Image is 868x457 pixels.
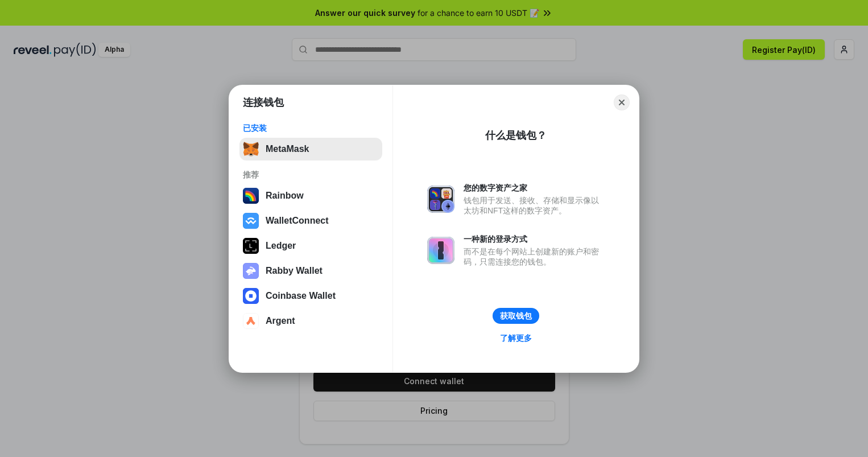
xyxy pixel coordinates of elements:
a: 了解更多 [493,331,539,345]
div: MetaMask [266,144,309,154]
div: Argent [266,316,295,326]
div: 已安装 [243,123,379,133]
div: 推荐 [243,170,379,180]
button: Close [614,94,630,110]
img: svg+xml,%3Csvg%20width%3D%2228%22%20height%3D%2228%22%20viewBox%3D%220%200%2028%2028%22%20fill%3D... [243,213,259,229]
button: WalletConnect [239,209,382,232]
div: 获取钱包 [500,311,532,321]
div: Ledger [266,241,296,251]
img: svg+xml,%3Csvg%20width%3D%22120%22%20height%3D%22120%22%20viewBox%3D%220%200%20120%20120%22%20fil... [243,188,259,204]
img: svg+xml,%3Csvg%20width%3D%2228%22%20height%3D%2228%22%20viewBox%3D%220%200%2028%2028%22%20fill%3D... [243,288,259,304]
button: 获取钱包 [493,308,539,324]
img: svg+xml,%3Csvg%20xmlns%3D%22http%3A%2F%2Fwww.w3.org%2F2000%2Fsvg%22%20fill%3D%22none%22%20viewBox... [427,186,454,213]
div: 钱包用于发送、接收、存储和显示像以太坊和NFT这样的数字资产。 [464,195,605,216]
button: Rabby Wallet [239,260,382,282]
div: 而不是在每个网站上创建新的账户和密码，只需连接您的钱包。 [464,246,605,267]
div: WalletConnect [266,216,329,226]
img: svg+xml,%3Csvg%20xmlns%3D%22http%3A%2F%2Fwww.w3.org%2F2000%2Fsvg%22%20fill%3D%22none%22%20viewBox... [427,237,454,264]
div: 什么是钱包？ [485,129,547,142]
button: MetaMask [239,138,382,160]
div: 您的数字资产之家 [464,183,605,193]
div: 了解更多 [500,333,532,343]
img: svg+xml,%3Csvg%20width%3D%2228%22%20height%3D%2228%22%20viewBox%3D%220%200%2028%2028%22%20fill%3D... [243,313,259,329]
div: 一种新的登录方式 [464,234,605,244]
button: Coinbase Wallet [239,285,382,307]
button: Argent [239,310,382,332]
div: Coinbase Wallet [266,291,336,301]
button: Rainbow [239,184,382,207]
img: svg+xml,%3Csvg%20fill%3D%22none%22%20height%3D%2233%22%20viewBox%3D%220%200%2035%2033%22%20width%... [243,141,259,157]
img: svg+xml,%3Csvg%20xmlns%3D%22http%3A%2F%2Fwww.w3.org%2F2000%2Fsvg%22%20width%3D%2228%22%20height%3... [243,238,259,254]
h1: 连接钱包 [243,96,284,109]
div: Rainbow [266,191,304,201]
img: svg+xml,%3Csvg%20xmlns%3D%22http%3A%2F%2Fwww.w3.org%2F2000%2Fsvg%22%20fill%3D%22none%22%20viewBox... [243,263,259,279]
div: Rabby Wallet [266,266,323,276]
button: Ledger [239,234,382,257]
